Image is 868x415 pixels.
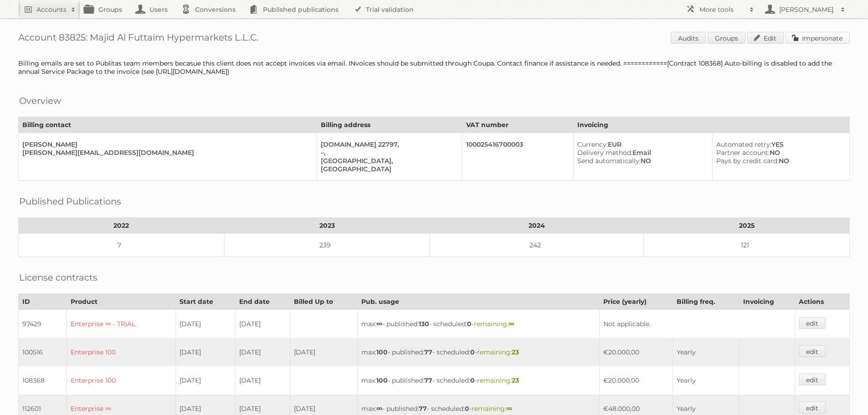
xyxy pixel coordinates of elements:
h2: License contracts [19,271,98,284]
th: Invoicing [739,294,795,310]
span: Delivery method: [577,149,632,157]
td: 100025416700003 [462,133,573,181]
strong: 0 [470,376,475,384]
div: EUR [577,140,705,149]
div: Billing emails are set to Publitas team members becasue this client does not accept invoices via ... [18,59,850,76]
th: End date [235,294,290,310]
span: Send automatically: [577,157,641,165]
h2: Published Publications [19,195,121,208]
strong: 23 [512,348,519,356]
th: Actions [795,294,849,310]
a: Groups [708,32,745,44]
strong: 77 [424,376,432,384]
div: [DOMAIN_NAME] 22797, [321,140,455,149]
a: edit [799,345,826,357]
div: [GEOGRAPHIC_DATA] [321,165,455,173]
th: Product [67,294,176,310]
td: 242 [430,234,644,257]
td: 7 [19,234,225,257]
td: Enterprise 100 [67,338,176,366]
th: 2025 [644,218,850,234]
th: Pub. usage [357,294,600,310]
strong: 130 [419,320,429,328]
div: NO [716,157,842,165]
span: Automated retry: [716,140,771,149]
a: Audits [671,32,706,44]
td: 97429 [19,310,67,338]
a: Impersonate [786,32,850,44]
td: [DATE] [176,310,235,338]
div: YES [716,140,842,149]
th: Billing contact [19,117,317,133]
td: €20.000,00 [600,366,673,395]
h2: [PERSON_NAME] [777,5,836,14]
td: Enterprise 100 [67,366,176,395]
strong: 77 [419,405,427,413]
div: [PERSON_NAME] [22,140,309,149]
td: 121 [644,234,850,257]
div: –, [321,149,455,157]
th: 2024 [430,218,644,234]
th: 2022 [19,218,225,234]
a: edit [799,317,826,329]
th: Start date [176,294,235,310]
td: 100516 [19,338,67,366]
td: 108368 [19,366,67,395]
td: Enterprise ∞ - TRIAL [67,310,176,338]
div: NO [577,157,705,165]
span: remaining: [474,320,514,328]
h2: Overview [19,94,61,108]
th: ID [19,294,67,310]
td: €20.000,00 [600,338,673,366]
a: Edit [747,32,784,44]
div: Email [577,149,705,157]
span: Currency: [577,140,608,149]
td: max: - published: - scheduled: - [357,338,600,366]
span: remaining: [472,405,512,413]
td: Yearly [673,366,739,395]
td: [DATE] [176,338,235,366]
strong: ∞ [376,320,382,328]
strong: 0 [467,320,472,328]
strong: 100 [376,376,388,384]
a: edit [799,402,826,414]
td: Yearly [673,338,739,366]
th: Invoicing [574,117,850,133]
strong: ∞ [376,405,382,413]
strong: ∞ [506,405,512,413]
strong: 0 [465,405,469,413]
h2: More tools [699,5,745,14]
td: max: - published: - scheduled: - [357,366,600,395]
td: 239 [224,234,430,257]
td: [DATE] [235,310,290,338]
td: Not applicable. [600,310,795,338]
th: 2023 [224,218,430,234]
span: Pays by credit card: [716,157,779,165]
strong: ∞ [508,320,514,328]
strong: 100 [376,348,388,356]
th: Billed Up to [290,294,358,310]
a: edit [799,374,826,385]
th: Billing address [317,117,462,133]
th: VAT number [462,117,573,133]
div: NO [716,149,842,157]
td: [DATE] [290,338,358,366]
span: Partner account: [716,149,770,157]
th: Price (yearly) [600,294,673,310]
span: remaining: [477,376,519,384]
td: [DATE] [176,366,235,395]
th: Billing freq. [673,294,739,310]
strong: 77 [424,348,432,356]
span: remaining: [477,348,519,356]
h2: Accounts [36,5,67,14]
strong: 0 [470,348,475,356]
strong: 23 [512,376,519,384]
div: [PERSON_NAME][EMAIL_ADDRESS][DOMAIN_NAME] [22,149,309,157]
td: max: - published: - scheduled: - [357,310,600,338]
div: [GEOGRAPHIC_DATA], [321,157,455,165]
td: [DATE] [235,338,290,366]
h1: Account 83825: Majid Al Futtaim Hypermarkets L.L.C. [18,32,850,46]
td: [DATE] [235,366,290,395]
